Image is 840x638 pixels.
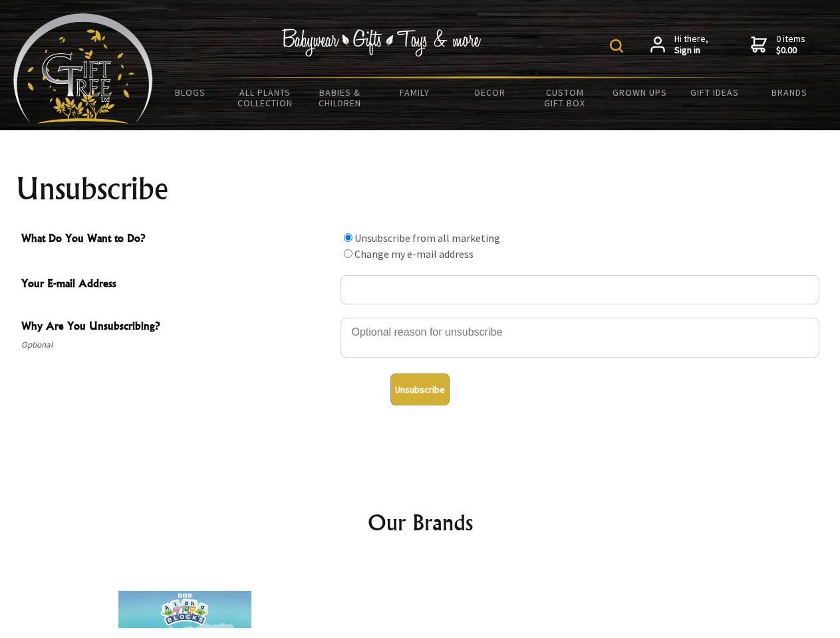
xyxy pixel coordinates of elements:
[344,249,352,258] input: What Do You Want to Do?
[21,318,334,337] span: Why Are You Unsubscribing?
[21,337,334,353] span: Optional
[21,230,334,249] span: What Do You Want to Do?
[344,233,352,242] input: What Do You Want to Do?
[153,78,228,106] a: BLOGS
[776,33,805,56] span: 0 items
[282,29,482,56] img: Babywear - Gifts - Toys & more
[354,231,500,245] label: Unsubscribe from all marketing
[674,45,708,56] strong: Sign in
[674,33,708,56] span: Hi there,
[650,33,708,56] a: Hi there,Sign in
[13,13,153,124] img: Babyware - Gifts - Toys and more...
[776,45,805,56] strong: $0.00
[602,78,677,106] a: Grown Ups
[610,39,623,53] img: product search
[378,78,453,106] a: Family
[452,78,527,106] a: Decor
[677,78,752,106] a: Gift Ideas
[354,247,474,261] label: Change my e-mail address
[341,275,819,304] input: Your E-mail Address
[390,373,450,405] button: Unsubscribe
[21,275,334,294] span: Your E-mail Address
[27,506,814,538] h2: Our Brands
[303,78,378,117] a: Babies & Children
[341,318,819,358] textarea: Why Are You Unsubscribing?
[751,33,805,56] a: 0 items$0.00
[752,78,827,106] a: Brands
[527,78,603,117] a: Custom Gift Box
[16,173,825,205] h1: Unsubscribe
[228,78,303,117] a: All Plants Collection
